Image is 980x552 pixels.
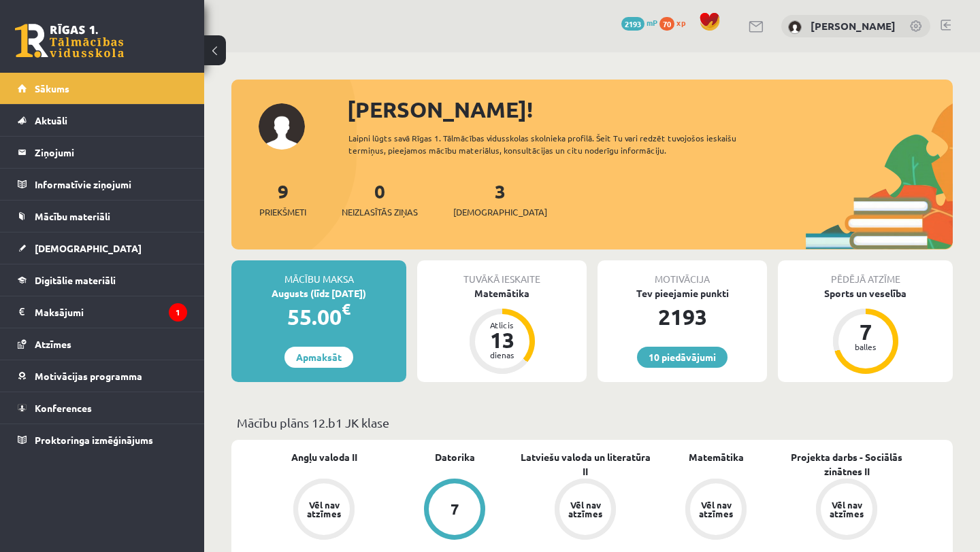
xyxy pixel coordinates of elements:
[651,479,781,542] a: Vēl nav atzīmes
[18,105,187,136] a: Aktuāli
[788,20,802,34] img: Adriana Ansone
[35,82,69,94] span: Sākums
[342,205,418,219] span: Neizlasītās ziņas
[451,502,459,517] div: 7
[305,500,343,518] div: Vēl nav atzīmes
[781,479,912,542] a: Vēl nav atzīmes
[453,179,547,219] a: 3[DEMOGRAPHIC_DATA]
[621,17,657,28] a: 2193 mP
[647,17,657,28] span: mP
[18,137,187,168] a: Ziņojumi
[676,17,685,28] span: xp
[35,338,71,350] span: Atzīmes
[18,328,187,360] a: Atzīmes
[35,370,142,382] span: Motivācijas programma
[520,479,651,542] a: Vēl nav atzīmes
[598,286,767,300] div: Tev pieejamie punkti
[35,210,110,222] span: Mācību materiāli
[18,296,187,328] a: Maksājumi1
[417,286,587,300] div: Matemātika
[259,179,306,219] a: 9Priekšmeti
[284,347,353,368] a: Apmaksāt
[35,434,153,446] span: Proktoringa izmēģinājums
[417,260,587,286] div: Tuvākā ieskaite
[35,242,142,254] span: [DEMOGRAPHIC_DATA]
[417,286,587,376] a: Matemātika Atlicis 13 dienas
[231,260,406,286] div: Mācību maksa
[689,450,744,464] a: Matemātika
[15,24,124,58] a: Rīgas 1. Tālmācības vidusskola
[237,413,947,432] p: Mācību plāns 12.b1 JK klase
[435,450,475,464] a: Datorika
[348,132,781,156] div: Laipni lūgts savā Rīgas 1. Tālmācības vidusskolas skolnieka profilā. Šeit Tu vari redzēt tuvojošo...
[520,450,651,479] a: Latviešu valoda un literatūra II
[342,299,350,319] span: €
[169,303,187,322] i: 1
[35,114,67,126] span: Aktuāli
[778,286,953,300] div: Sports un veselība
[18,201,187,232] a: Mācību materiāli
[659,17,674,31] span: 70
[18,169,187,200] a: Informatīvie ziņojumi
[35,169,187,200] legend: Informatīvie ziņojumi
[845,321,886,343] div: 7
[778,260,953,286] div: Pēdējā atzīme
[35,137,187,168] legend: Ziņojumi
[347,93,953,126] div: [PERSON_NAME]!
[482,351,523,359] div: dienas
[18,232,187,264] a: [DEMOGRAPHIC_DATA]
[389,479,520,542] a: 7
[598,300,767,333] div: 2193
[35,274,116,286] span: Digitālie materiāli
[828,500,866,518] div: Vēl nav atzīmes
[566,500,604,518] div: Vēl nav atzīmes
[778,286,953,376] a: Sports un veselība 7 balles
[18,264,187,296] a: Digitālie materiāli
[259,205,306,219] span: Priekšmeti
[18,360,187,392] a: Motivācijas programma
[259,479,389,542] a: Vēl nav atzīmes
[231,300,406,333] div: 55.00
[18,392,187,424] a: Konferences
[342,179,418,219] a: 0Neizlasītās ziņas
[231,286,406,300] div: Augusts (līdz [DATE])
[35,296,187,328] legend: Maksājumi
[598,260,767,286] div: Motivācija
[482,321,523,329] div: Atlicis
[781,450,912,479] a: Projekta darbs - Sociālās zinātnes II
[291,450,357,464] a: Angļu valoda II
[621,17,644,31] span: 2193
[35,402,92,414] span: Konferences
[18,73,187,104] a: Sākums
[697,500,735,518] div: Vēl nav atzīmes
[18,424,187,455] a: Proktoringa izmēģinājums
[637,347,728,368] a: 10 piedāvājumi
[845,343,886,351] div: balles
[811,19,896,33] a: [PERSON_NAME]
[659,17,692,28] a: 70 xp
[453,205,547,219] span: [DEMOGRAPHIC_DATA]
[482,329,523,351] div: 13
